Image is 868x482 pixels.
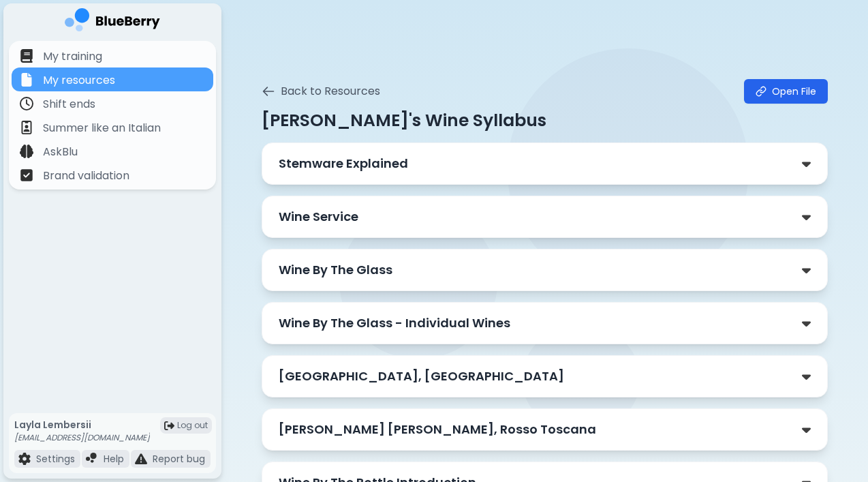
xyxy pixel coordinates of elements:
p: Layla Lembersii [14,419,150,431]
img: file icon [86,453,98,465]
img: down chevron [802,423,811,437]
span: Log out [177,420,208,431]
p: Summer like an Italian [43,120,161,136]
img: down chevron [802,316,811,331]
img: down chevron [802,263,811,277]
img: file icon [20,168,33,182]
button: Back to Resources [262,83,380,100]
p: [GEOGRAPHIC_DATA], [GEOGRAPHIC_DATA] [279,367,564,386]
p: My resources [43,72,115,89]
a: Open File [744,79,828,104]
p: Wine Service [279,207,358,226]
img: file icon [20,145,33,158]
p: Report bug [153,453,205,465]
img: logout [164,421,174,431]
p: [PERSON_NAME]'s Wine Syllabus [262,109,828,132]
img: company logo [65,8,160,36]
img: down chevron [802,210,811,224]
img: file icon [20,73,33,87]
p: Wine By The Glass - Individual Wines [279,314,510,333]
p: Help [104,453,124,465]
p: [PERSON_NAME] [PERSON_NAME], Rosso Toscana [279,420,596,439]
p: Brand validation [43,168,129,184]
img: file icon [18,453,31,465]
p: Wine By The Glass [279,260,392,280]
p: Shift ends [43,96,95,112]
img: down chevron [802,370,811,384]
p: [EMAIL_ADDRESS][DOMAIN_NAME] [14,432,150,443]
img: file icon [20,97,33,110]
p: AskBlu [43,144,78,160]
img: down chevron [802,157,811,171]
p: Settings [36,453,75,465]
img: file icon [20,49,33,63]
p: Stemware Explained [279,154,408,173]
img: file icon [135,453,147,465]
img: file icon [20,121,33,134]
p: My training [43,48,102,65]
